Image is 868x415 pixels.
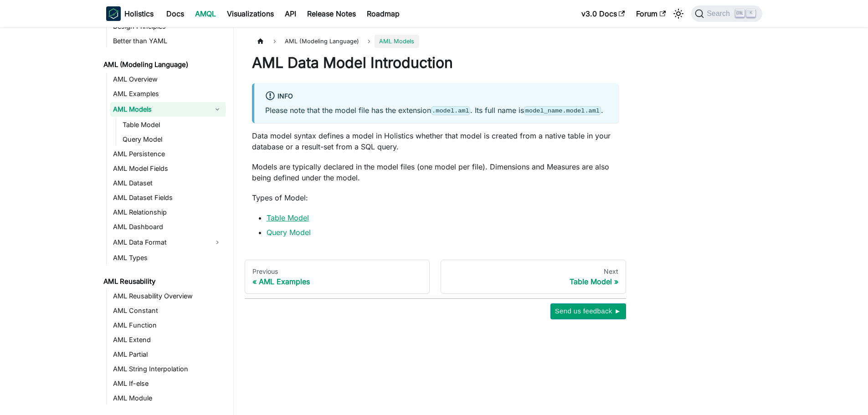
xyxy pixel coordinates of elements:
[110,304,226,317] a: AML Constant
[252,130,619,152] p: Data model syntax defines a model in Holistics whether that model is created from a native table ...
[110,319,226,332] a: AML Function
[106,6,154,21] a: HolisticsHolistics
[110,220,226,233] a: AML Dashboard
[110,348,226,361] a: AML Partial
[101,58,226,71] a: AML (Modeling Language)
[704,10,735,18] span: Search
[691,5,762,22] button: Search (Ctrl+K)
[252,192,619,203] p: Types of Model:
[120,118,226,131] a: Table Model
[279,6,302,21] a: API
[431,106,471,115] code: .model.aml
[302,6,361,21] a: Release Notes
[245,260,626,294] nav: Docs pages
[441,260,626,294] a: NextTable Model
[110,177,226,190] a: AML Dataset
[252,267,422,276] div: Previous
[280,35,364,48] span: AML (Modeling Language)
[252,54,619,72] h1: AML Data Model Introduction
[555,305,621,317] span: Send us feedback ►
[448,277,618,286] div: Table Model
[110,377,226,390] a: AML If-else
[161,6,190,21] a: Docs
[110,206,226,219] a: AML Relationship
[110,102,209,117] a: AML Models
[110,191,226,204] a: AML Dataset Fields
[375,35,419,48] span: AML Models
[110,333,226,346] a: AML Extend
[110,363,226,375] a: AML String Interpolation
[550,303,626,319] button: Send us feedback ►
[265,105,608,116] p: Please note that the model file has the extension . Its full name is .
[110,35,226,47] a: Better than YAML
[524,106,601,115] code: model_name.model.aml
[120,133,226,146] a: Query Model
[245,260,430,294] a: PreviousAML Examples
[746,9,755,17] kbd: K
[209,102,226,117] button: Collapse sidebar category 'AML Models'
[576,6,631,21] a: v3.0 Docs
[110,290,226,302] a: AML Reusability Overview
[190,6,221,21] a: AMQL
[110,148,226,160] a: AML Persistence
[252,277,422,286] div: AML Examples
[124,8,154,19] b: Holistics
[110,392,226,405] a: AML Module
[97,27,234,415] nav: Docs sidebar
[252,35,619,48] nav: Breadcrumbs
[252,35,269,48] a: Home page
[448,267,618,276] div: Next
[110,87,226,100] a: AML Examples
[265,91,608,102] div: info
[106,6,121,21] img: Holistics
[110,251,226,264] a: AML Types
[209,235,226,250] button: Expand sidebar category 'AML Data Format'
[101,275,226,288] a: AML Reusability
[361,6,405,21] a: Roadmap
[110,73,226,86] a: AML Overview
[267,213,309,222] a: Table Model
[631,6,671,21] a: Forum
[267,228,311,237] a: Query Model
[110,235,209,250] a: AML Data Format
[671,6,686,21] button: Switch between dark and light mode (currently light mode)
[252,161,619,183] p: Models are typically declared in the model files (one model per file). Dimensions and Measures ar...
[221,6,279,21] a: Visualizations
[110,162,226,175] a: AML Model Fields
